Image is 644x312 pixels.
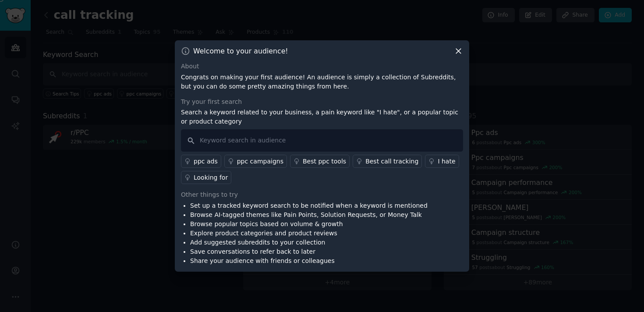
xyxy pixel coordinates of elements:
p: Congrats on making your first audience! An audience is simply a collection of Subreddits, but you... [181,73,463,91]
div: I hate [438,157,455,166]
div: Looking for [194,173,228,182]
li: Set up a tracked keyword search to be notified when a keyword is mentioned [190,201,428,210]
div: Best call tracking [365,157,418,166]
li: Add suggested subreddits to your collection [190,238,428,247]
div: Try your first search [181,97,463,106]
a: Best ppc tools [290,155,350,168]
a: ppc ads [181,155,221,168]
div: ppc ads [194,157,218,166]
input: Keyword search in audience [181,129,463,152]
div: About [181,62,463,71]
li: Explore product categories and product reviews [190,229,428,238]
a: ppc campaigns [224,155,287,168]
li: Browse AI-tagged themes like Pain Points, Solution Requests, or Money Talk [190,210,428,220]
li: Save conversations to refer back to later [190,247,428,256]
p: Search a keyword related to your business, a pain keyword like "I hate", or a popular topic or pr... [181,108,463,126]
a: Looking for [181,171,231,184]
li: Browse popular topics based on volume & growth [190,220,428,229]
div: Other things to try [181,190,463,199]
h3: Welcome to your audience! [193,46,288,56]
div: ppc campaigns [237,157,283,166]
a: Best call tracking [353,155,422,168]
div: Best ppc tools [303,157,346,166]
li: Share your audience with friends or colleagues [190,256,428,266]
a: I hate [425,155,459,168]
